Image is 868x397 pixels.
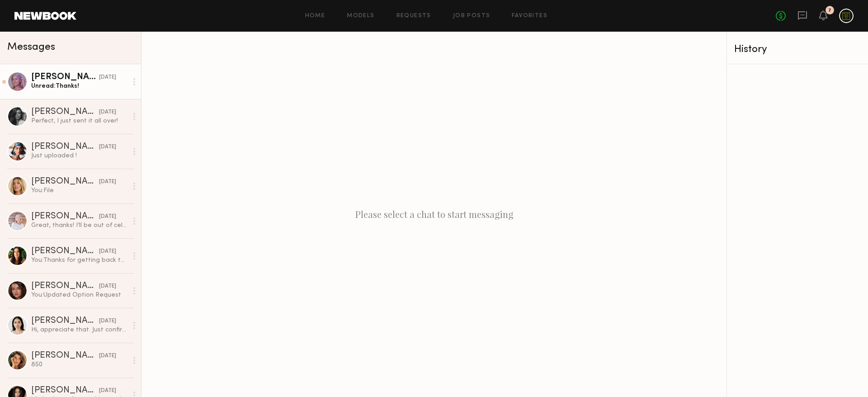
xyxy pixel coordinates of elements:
[99,247,116,256] div: [DATE]
[305,13,325,19] a: Home
[31,151,127,160] div: Just uploaded !
[31,142,99,151] div: [PERSON_NAME]
[31,117,127,125] div: Perfect, I just sent it all over!
[31,186,127,195] div: You: File
[99,387,116,395] div: [DATE]
[31,221,127,230] div: Great, thanks! I’ll be out of cell service here and there but will check messages whenever I have...
[99,317,116,326] div: [DATE]
[453,13,491,19] a: Job Posts
[31,256,127,265] div: You: Thanks for getting back to us! We'll keep you in mind for the next one! xx
[99,352,116,360] div: [DATE]
[31,247,99,256] div: [PERSON_NAME]
[396,13,431,19] a: Requests
[99,178,116,186] div: [DATE]
[31,212,99,221] div: [PERSON_NAME]
[828,8,831,13] div: 7
[99,143,116,151] div: [DATE]
[512,13,547,19] a: Favorites
[31,326,127,334] div: Hi, appreciate that. Just confirmed it :)
[347,13,374,19] a: Models
[31,386,99,395] div: [PERSON_NAME]
[734,44,861,55] div: History
[31,291,127,299] div: You: Updated Option Request
[31,108,99,117] div: [PERSON_NAME]
[99,213,116,221] div: [DATE]
[99,73,116,82] div: [DATE]
[31,82,127,90] div: Unread: Thanks!
[142,32,726,397] div: Please select a chat to start messaging
[7,42,55,52] span: Messages
[31,177,99,186] div: [PERSON_NAME]
[31,282,99,291] div: [PERSON_NAME]
[99,282,116,291] div: [DATE]
[31,351,99,360] div: [PERSON_NAME]
[31,317,99,326] div: [PERSON_NAME]
[99,108,116,117] div: [DATE]
[31,73,99,82] div: [PERSON_NAME]
[31,360,127,369] div: 850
